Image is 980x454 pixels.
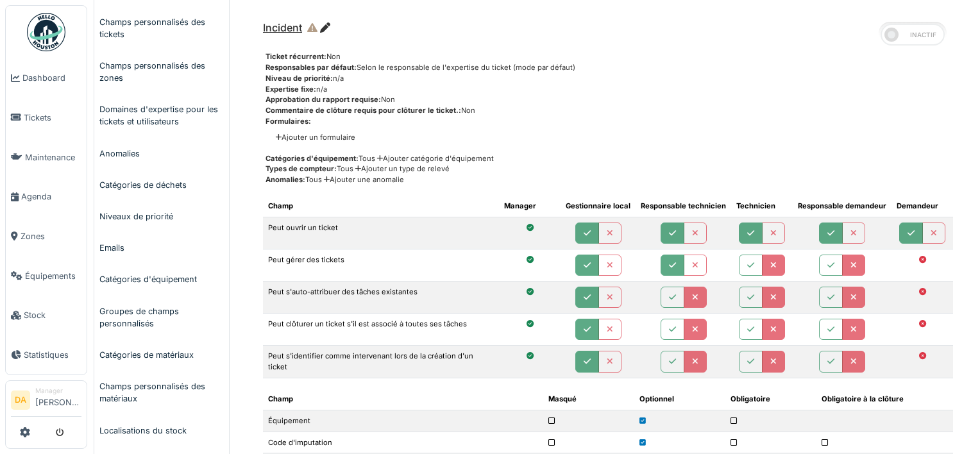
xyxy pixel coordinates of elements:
th: Masqué [543,389,634,410]
td: Peut gérer des tickets [263,249,499,281]
a: Catégories de matériaux [94,339,229,371]
li: [PERSON_NAME] [35,386,81,414]
td: Code d'imputation [263,432,543,453]
div: Manager [35,386,81,396]
div: Selon le responsable de l'expertise du ticket (mode par défaut) [266,62,953,73]
td: Peut clôturer un ticket s'il est associé à toutes ses tâches [263,314,499,346]
a: Ajouter catégorie d'équipement [375,154,494,163]
a: Dashboard [6,58,87,98]
th: Obligatoire à la clôture [816,389,953,410]
td: Peut ouvrir un ticket [263,217,499,249]
th: Gestionnaire local [561,196,636,217]
a: Champs personnalisés des tickets [94,6,229,50]
th: Champ [263,389,543,410]
th: Responsable demandeur [793,196,891,217]
a: Stock [6,296,87,335]
th: Obligatoire [725,389,816,410]
a: Zones [6,217,87,256]
div: n/a [266,73,953,84]
div: Tous [266,174,953,185]
a: Groupes de champs personnalisés [94,296,229,339]
a: Ajouter un formulaire [276,132,355,143]
span: Incident [263,21,302,34]
div: n/a [266,84,953,95]
a: Ajouter un type de relevé [353,164,450,173]
span: Responsables par défaut: [266,63,357,72]
span: Niveau de priorité: [266,74,333,83]
a: Anomalies [94,138,229,169]
li: DA [11,391,30,410]
a: Ajouter une anomalie [322,175,404,184]
th: Responsable technicien [636,196,731,217]
a: Domaines d'expertise pour les tickets et utilisateurs [94,94,229,137]
div: Tous [266,164,953,174]
a: Tickets [6,98,87,138]
a: DA Manager[PERSON_NAME] [11,386,81,417]
a: Catégories de déchets [94,169,229,201]
td: Peut s'identifier comme intervenant lors de la création d'un ticket [263,346,499,378]
span: Catégories d'équipement: [266,154,359,163]
span: Agenda [21,190,81,203]
span: Maintenance [25,151,81,164]
div: Non [266,51,953,62]
a: Localisations du stock [94,415,229,446]
a: Équipements [6,256,87,296]
span: Dashboard [22,72,81,84]
a: Maintenance [6,137,87,177]
img: Badge_color-CXgf-gQk.svg [27,13,65,51]
th: Manager [499,196,561,217]
th: Optionnel [634,389,725,410]
th: Technicien [731,196,793,217]
span: Stock [24,309,81,321]
td: Équipement [263,410,543,432]
div: Tous [266,153,953,164]
span: Zones [21,230,81,242]
span: Tickets [24,112,81,124]
a: Emails [94,232,229,264]
span: Formulaires: [266,117,311,126]
span: Types de compteur: [266,164,337,173]
span: Équipements [25,270,81,282]
th: Demandeur [891,196,953,217]
span: Approbation du rapport requise: [266,95,381,104]
a: Catégories d'équipement [94,264,229,295]
div: Non [266,94,953,105]
div: Non [266,105,953,116]
a: Champs personnalisés des zones [94,50,229,94]
span: Commentaire de clôture requis pour clôturer le ticket.: [266,106,461,115]
span: Expertise fixe: [266,85,316,94]
a: Agenda [6,177,87,217]
span: Ticket récurrent: [266,52,326,61]
span: Anomalies: [266,175,305,184]
a: Champs personnalisés des matériaux [94,371,229,414]
th: Champ [263,196,499,217]
span: Statistiques [24,349,81,361]
td: Peut s'auto-attribuer des tâches existantes [263,282,499,314]
a: Niveaux de priorité [94,201,229,232]
a: Statistiques [6,335,87,375]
